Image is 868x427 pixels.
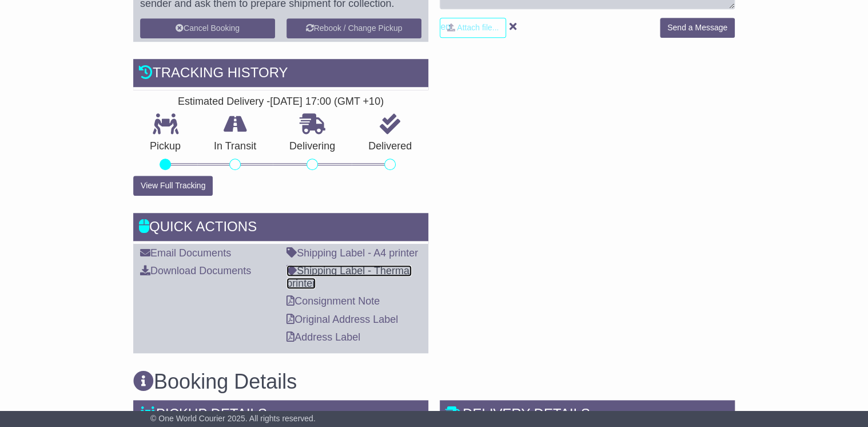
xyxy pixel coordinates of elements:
a: Shipping Label - Thermal printer [286,265,412,289]
a: Consignment Note [286,295,380,307]
p: Delivered [352,140,428,153]
div: Tracking history [133,59,428,90]
button: View Full Tracking [133,176,213,196]
button: Send a Message [660,18,735,38]
div: Estimated Delivery - [133,96,428,108]
h3: Booking Details [133,370,735,393]
a: Address Label [286,331,360,343]
p: In Transit [197,140,273,153]
button: Rebook / Change Pickup [286,18,421,38]
p: Pickup [133,140,197,153]
div: [DATE] 17:00 (GMT +10) [270,96,384,108]
p: Delivering [273,140,352,153]
button: Cancel Booking [140,18,275,38]
div: Quick Actions [133,213,428,244]
a: Shipping Label - A4 printer [286,247,418,259]
a: Original Address Label [286,314,398,325]
a: Email Documents [140,247,231,259]
span: © One World Courier 2025. All rights reserved. [150,414,316,423]
a: Download Documents [140,265,251,276]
